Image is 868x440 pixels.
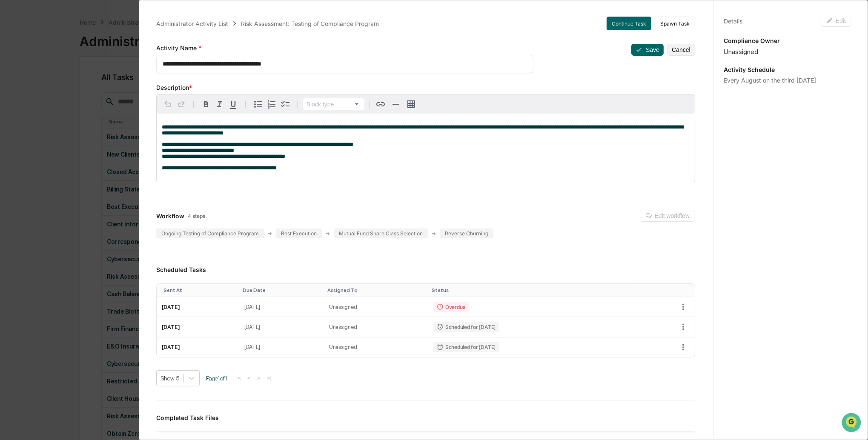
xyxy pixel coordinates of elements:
[157,337,239,357] td: [DATE]
[156,266,695,273] h3: Scheduled Tasks
[303,98,364,110] button: Block type
[264,374,274,382] button: >|
[206,375,227,382] span: Page 1 of 1
[327,287,425,293] div: Toggle SortBy
[433,322,499,332] div: Scheduled for [DATE]
[276,229,322,238] div: Best Execution
[9,108,15,115] div: 🖐️
[841,412,864,435] iframe: Open customer support
[58,104,109,119] a: 🗄️Attestations
[640,210,695,222] button: Edit workflow
[239,317,324,337] td: [DATE]
[607,17,651,30] button: Continue Task
[9,65,24,80] img: 1746055101610-c473b297-6a78-478c-a979-82029cc54cd1
[243,287,321,293] div: Toggle SortBy
[432,287,629,293] div: Toggle SortBy
[433,342,499,352] div: Scheduled for [DATE]
[241,20,379,27] div: Risk Assessment: Testing of Compliance Program
[255,374,263,382] button: >
[440,229,493,238] div: Reverse Churning
[156,20,228,27] div: Administrator Activity List
[655,17,695,30] button: Spawn Task
[821,15,851,27] button: Edit
[724,17,742,25] div: Details
[62,108,69,115] div: 🗄️
[9,124,15,131] div: 🔎
[631,44,664,56] button: Save
[163,287,236,293] div: Toggle SortBy
[17,107,55,116] span: Preclearance
[667,44,695,56] button: Cancel
[5,104,58,119] a: 🖐️Preclearance
[9,18,155,31] p: How can we help?
[29,74,111,80] div: We're offline, we'll be back soon
[17,123,54,132] span: Data Lookup
[245,374,253,382] button: <
[724,37,851,44] p: Compliance Owner
[226,97,240,111] button: Underline
[234,374,243,382] button: |<
[724,66,851,73] p: Activity Schedule
[324,317,428,337] td: Unassigned
[433,302,469,312] div: Overdue
[156,212,184,220] span: Workflow
[156,44,198,51] span: Activity Name
[324,297,428,317] td: Unassigned
[239,337,324,357] td: [DATE]
[85,144,103,151] span: Pylon
[29,65,140,74] div: Start new chat
[157,317,239,337] td: [DATE]
[156,84,189,91] span: Description
[60,144,103,151] a: Powered byPylon
[239,297,324,317] td: [DATE]
[724,77,851,84] div: Every August on the third [DATE]
[70,107,106,116] span: Attestations
[334,229,428,238] div: Mutual Fund Share Class Selection
[188,213,205,219] span: 4 steps
[324,337,428,357] td: Unassigned
[145,68,155,78] button: Start new chat
[213,97,226,111] button: Italic
[5,120,57,135] a: 🔎Data Lookup
[156,414,695,421] h3: Completed Task Files
[199,97,213,111] button: Bold
[157,297,239,317] td: [DATE]
[724,48,851,56] div: Unassigned
[156,229,264,238] div: Ongoing Testing of Compliance Program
